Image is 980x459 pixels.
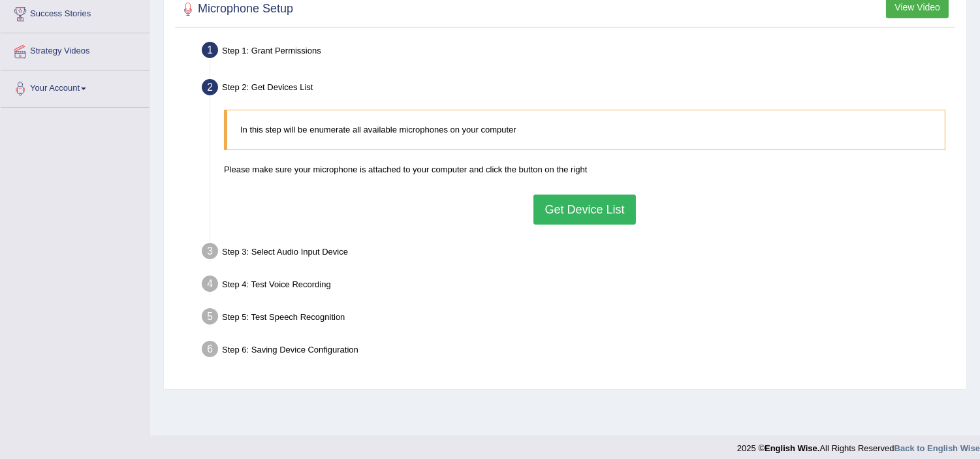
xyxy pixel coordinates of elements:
[224,163,945,176] p: Please make sure your microphone is attached to your computer and click the button on the right
[196,239,960,268] div: Step 3: Select Audio Input Device
[224,110,945,150] blockquote: In this step will be enumerate all available microphones on your computer
[1,71,150,103] a: Your Account
[196,272,960,300] div: Step 4: Test Voice Recording
[196,304,960,333] div: Step 5: Test Speech Recognition
[196,337,960,366] div: Step 6: Saving Device Configuration
[894,443,980,453] a: Back to English Wise
[1,33,150,66] a: Strategy Videos
[737,435,980,454] div: 2025 © All Rights Reserved
[765,443,819,453] strong: English Wise.
[533,195,635,225] button: Get Device List
[196,75,960,104] div: Step 2: Get Devices List
[196,38,960,67] div: Step 1: Grant Permissions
